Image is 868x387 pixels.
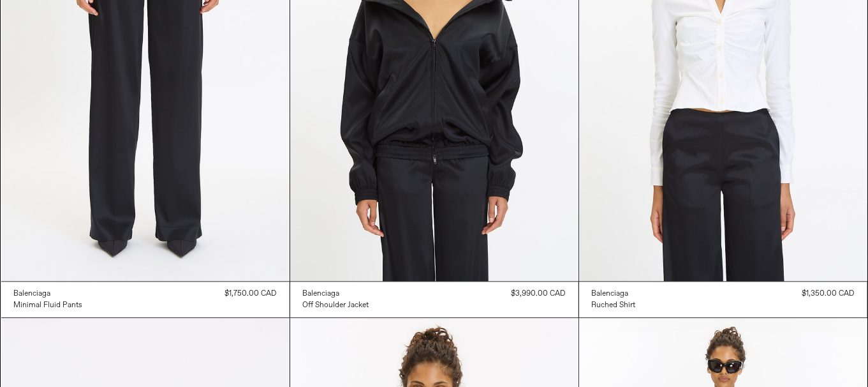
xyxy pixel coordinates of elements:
[511,288,566,300] div: $3,990.00 CAD
[592,300,636,311] div: Ruched Shirt
[225,288,277,300] div: $1,750.00 CAD
[303,300,369,311] a: Off Shoulder Jacket
[592,289,629,300] div: Balenciaga
[592,300,636,311] a: Ruched Shirt
[14,300,83,311] a: Minimal Fluid Pants
[14,300,83,311] div: Minimal Fluid Pants
[303,289,340,300] div: Balenciaga
[802,288,855,300] div: $1,350.00 CAD
[592,288,636,300] a: Balenciaga
[14,289,51,300] div: Balenciaga
[14,288,83,300] a: Balenciaga
[303,300,369,311] div: Off Shoulder Jacket
[303,288,369,300] a: Balenciaga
